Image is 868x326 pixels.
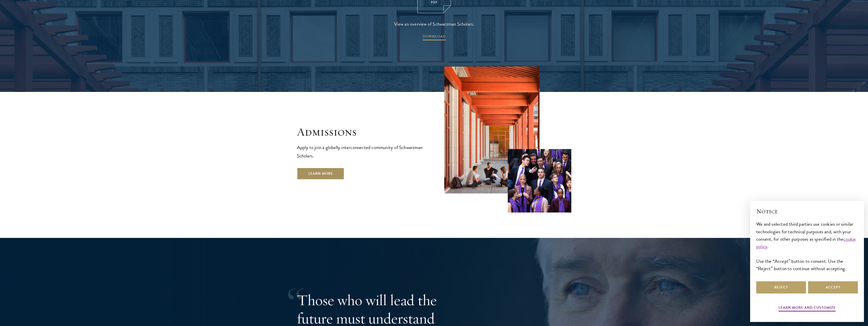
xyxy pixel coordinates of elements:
button: Reject [756,281,806,294]
a: cookie policy [756,235,856,250]
button: Learn more and customize [779,304,836,312]
p: Apply to join a globally interconnected community of Schwarzman Scholars. [297,143,424,160]
span: View an overview of Schwarzman Scholars. [394,20,474,28]
a: Learn More [297,168,344,180]
div: We and selected third parties use cookies or similar technologies for technical purposes and, wit... [756,220,858,272]
span: DOWNLOAD [423,33,446,41]
button: Accept [808,281,858,294]
h2: Notice [756,207,858,216]
h2: Admissions [297,125,424,139]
